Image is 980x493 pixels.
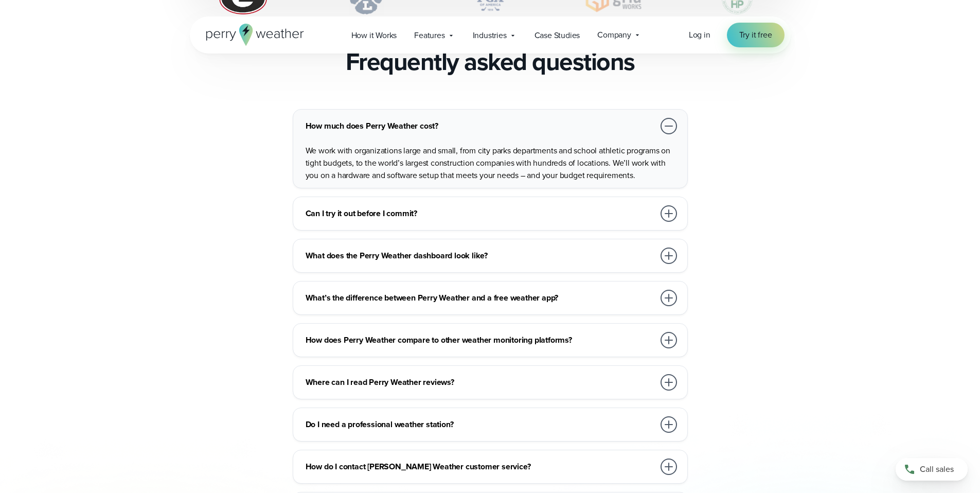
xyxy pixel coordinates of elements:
[306,120,654,132] h3: How much does Perry Weather cost?
[306,250,654,262] h3: What does the Perry Weather dashboard look like?
[414,29,444,42] span: Features
[896,458,968,481] a: Call sales
[534,29,580,42] span: Case Studies
[689,29,710,41] span: Log in
[306,418,654,431] h3: Do I need a professional weather station?
[351,29,397,42] span: How it Works
[920,463,954,476] span: Call sales
[739,29,772,41] span: Try it free
[473,29,507,42] span: Industries
[727,23,785,47] a: Try it free
[526,25,589,46] a: Case Studies
[306,461,654,473] h3: How do I contact [PERSON_NAME] Weather customer service?
[306,292,654,304] h3: What’s the difference between Perry Weather and a free weather app?
[306,145,679,182] p: We work with organizations large and small, from city parks departments and school athletic progr...
[306,376,654,389] h3: Where can I read Perry Weather reviews?
[306,207,654,220] h3: Can I try it out before I commit?
[346,47,635,76] h2: Frequently asked questions
[343,25,406,46] a: How it Works
[306,334,654,346] h3: How does Perry Weather compare to other weather monitoring platforms?
[597,29,631,41] span: Company
[689,29,710,41] a: Log in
